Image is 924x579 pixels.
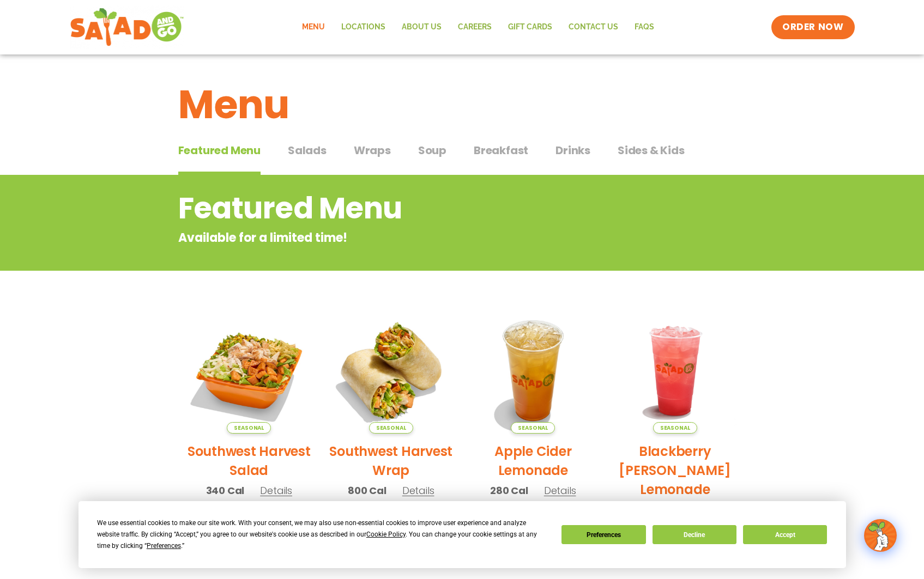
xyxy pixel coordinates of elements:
span: 340 Cal [206,483,245,498]
span: Salads [288,142,327,159]
span: Wraps [354,142,391,159]
h2: Apple Cider Lemonade [470,442,596,480]
div: Tabbed content [178,138,746,175]
span: Breakfast [474,142,528,159]
span: Featured Menu [178,142,261,159]
img: new-SAG-logo-768×292 [70,5,185,49]
a: ORDER NOW [771,15,854,39]
h2: Featured Menu [178,186,659,230]
h1: Menu [178,75,746,134]
div: Cookie Consent Prompt [78,501,846,568]
a: Contact Us [560,15,626,40]
img: Product photo for Southwest Harvest Wrap [328,308,454,434]
span: Drinks [555,142,590,159]
span: Seasonal [511,422,555,434]
a: Menu [294,15,333,40]
h2: Southwest Harvest Wrap [328,442,454,480]
a: About Us [394,15,450,40]
div: We use essential cookies to make our site work. With your consent, we may also use non-essential ... [97,517,548,552]
a: FAQs [626,15,662,40]
span: Details [402,484,434,497]
span: Cookie Policy [366,531,406,538]
span: Details [544,484,576,497]
img: Product photo for Blackberry Bramble Lemonade [612,308,738,434]
img: Product photo for Apple Cider Lemonade [470,308,596,434]
span: Sides & Kids [618,142,685,159]
nav: Menu [294,15,662,40]
button: Decline [653,525,736,544]
a: GIFT CARDS [500,15,560,40]
img: wpChatIcon [865,520,896,551]
a: Locations [333,15,394,40]
p: Available for a limited time! [178,229,659,247]
span: ORDER NOW [782,21,843,34]
span: Seasonal [227,422,271,434]
span: 800 Cal [348,483,386,498]
span: Seasonal [653,422,697,434]
a: Careers [450,15,500,40]
span: Preferences [147,542,181,550]
span: Seasonal [369,422,413,434]
img: Product photo for Southwest Harvest Salad [186,308,312,434]
h2: Southwest Harvest Salad [186,442,312,480]
span: Soup [418,142,446,159]
span: 280 Cal [490,483,528,498]
button: Accept [743,525,827,544]
span: Details [260,484,292,497]
h2: Blackberry [PERSON_NAME] Lemonade [612,442,738,499]
button: Preferences [561,525,645,544]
